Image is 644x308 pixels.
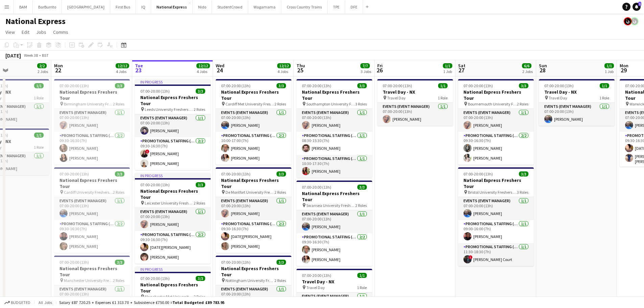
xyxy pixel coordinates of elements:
span: Budgeted [11,300,30,305]
button: Wagamama [248,0,281,14]
span: Jobs [36,29,46,35]
a: Edit [19,28,32,37]
span: All jobs [37,300,53,305]
button: TPE [328,0,345,14]
button: Budgeted [3,299,31,306]
a: Comms [50,28,71,37]
span: Total Budgeted £89 783.95 [172,300,224,305]
button: BAM [14,0,33,14]
div: BST [42,53,49,58]
div: [DATE] [5,52,21,59]
button: First Bus [110,0,136,14]
a: View [3,28,18,37]
button: National Express [151,0,193,14]
button: [GEOGRAPHIC_DATA] [62,0,110,14]
button: StudentCrowd [212,0,248,14]
button: Cross Country Trains [281,0,328,14]
app-user-avatar: Tim Bodenham [630,17,639,25]
span: Comms [53,29,68,35]
h1: National Express [5,16,66,26]
a: Jobs [33,28,49,37]
button: BarBurrito [33,0,62,14]
span: 1 [638,2,641,6]
a: 1 [633,3,641,11]
span: Edit [22,29,29,35]
span: View [5,29,15,35]
div: Salary £87 720.25 + Expenses £1 313.70 + Subsistence £750.00 = [59,300,224,305]
button: Nido [193,0,212,14]
button: IQ [136,0,151,14]
app-user-avatar: Tim Bodenham [624,17,632,25]
button: DFE [345,0,363,14]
